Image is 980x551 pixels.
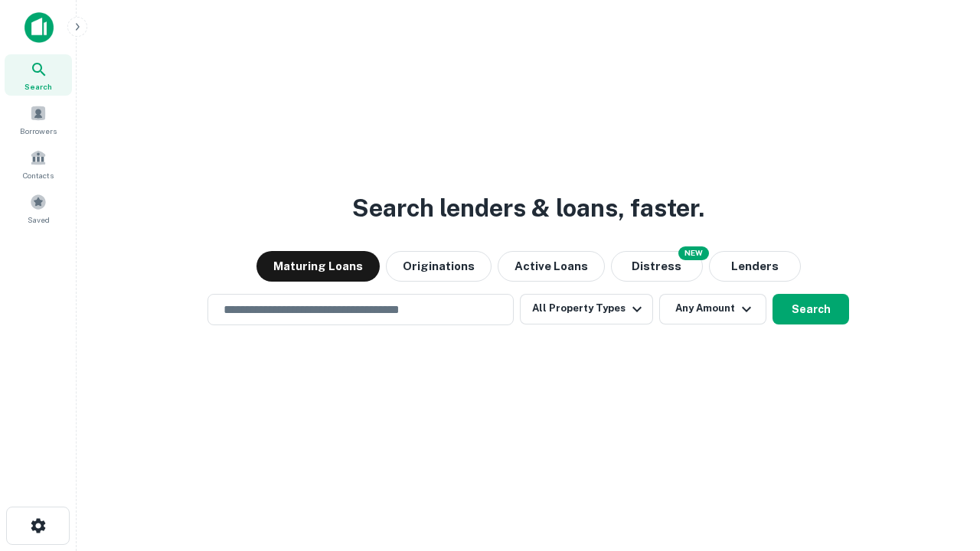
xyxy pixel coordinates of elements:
button: All Property Types [520,294,653,324]
a: Search [5,54,72,96]
button: Any Amount [659,294,766,324]
span: Search [24,80,52,93]
button: Search [773,294,849,324]
iframe: Chat Widget [903,429,980,502]
span: Saved [28,214,50,226]
span: Borrowers [20,125,57,137]
button: Lenders [709,251,801,282]
button: Maturing Loans [256,251,380,282]
div: NEW [678,246,709,260]
a: Borrowers [5,99,72,140]
button: Originations [386,251,492,282]
h3: Search lenders & loans, faster. [352,190,704,227]
span: Contacts [23,169,54,181]
a: Saved [5,187,72,229]
button: Search distressed loans with lien and other non-mortgage details. [611,251,703,282]
a: Contacts [5,143,72,184]
img: capitalize-icon.png [24,12,54,43]
button: Active Loans [498,251,605,282]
